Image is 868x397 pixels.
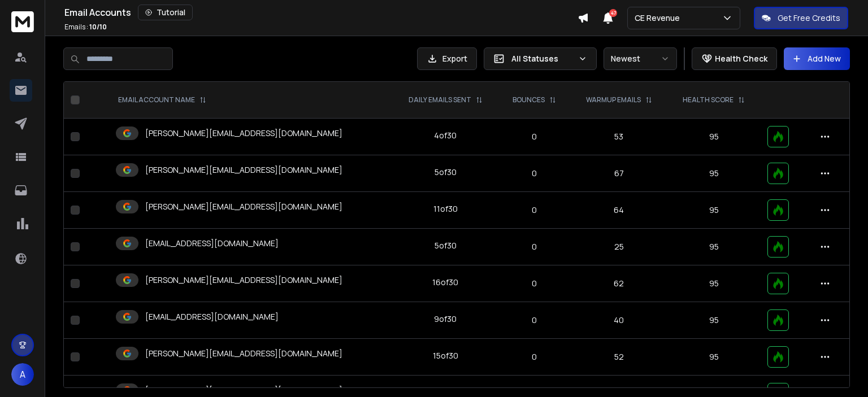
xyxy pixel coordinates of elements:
p: 0 [506,204,563,216]
p: [PERSON_NAME][EMAIL_ADDRESS][DOMAIN_NAME] [145,128,342,139]
p: [PERSON_NAME][EMAIL_ADDRESS][DOMAIN_NAME] [145,348,342,359]
button: Get Free Credits [754,7,848,29]
div: 4 of 30 [434,130,457,141]
p: [EMAIL_ADDRESS][DOMAIN_NAME] [145,238,279,249]
p: 0 [506,278,563,289]
p: [EMAIL_ADDRESS][DOMAIN_NAME] [145,311,279,322]
td: 95 [667,302,760,339]
td: 95 [667,265,760,302]
span: 47 [609,9,617,17]
div: Email Accounts [64,5,578,20]
td: 95 [667,119,760,155]
div: 11 of 30 [433,203,458,215]
div: 15 of 30 [433,350,458,361]
button: Export [417,47,477,70]
button: A [11,363,34,386]
td: 62 [570,265,667,302]
p: [PERSON_NAME][EMAIL_ADDRESS][DOMAIN_NAME] [145,201,342,212]
button: Tutorial [138,5,193,20]
td: 95 [667,155,760,192]
div: 5 of 30 [435,240,457,251]
p: 0 [506,131,563,142]
p: 0 [506,315,563,326]
td: 64 [570,192,667,229]
p: WARMUP EMAILS [586,95,641,104]
p: 0 [506,241,563,252]
button: Health Check [692,47,777,70]
button: Add New [784,47,850,70]
td: 53 [570,119,667,155]
td: 95 [667,339,760,376]
p: Health Check [715,53,767,64]
div: 5 of 30 [435,167,457,178]
td: 52 [570,339,667,376]
p: Emails : [64,23,107,32]
td: 95 [667,229,760,265]
p: DAILY EMAILS SENT [409,95,471,104]
td: 40 [570,302,667,339]
div: EMAIL ACCOUNT NAME [118,95,206,104]
p: [PERSON_NAME][EMAIL_ADDRESS][DOMAIN_NAME] [145,164,342,176]
span: 10 / 10 [89,22,107,32]
p: BOUNCES [513,95,545,104]
p: CE Revenue [635,12,684,24]
p: Get Free Credits [778,12,840,24]
p: [PERSON_NAME][EMAIL_ADDRESS][DOMAIN_NAME] [145,274,342,286]
td: 95 [667,192,760,229]
td: 25 [570,229,667,265]
p: 0 [506,351,563,363]
p: 0 [506,168,563,179]
td: 67 [570,155,667,192]
p: HEALTH SCORE [683,95,734,104]
div: 9 of 30 [434,313,457,325]
button: Newest [604,47,677,70]
p: All Statuses [511,53,574,64]
p: [PERSON_NAME][EMAIL_ADDRESS][DOMAIN_NAME] [145,385,342,396]
div: 16 of 30 [432,277,458,288]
